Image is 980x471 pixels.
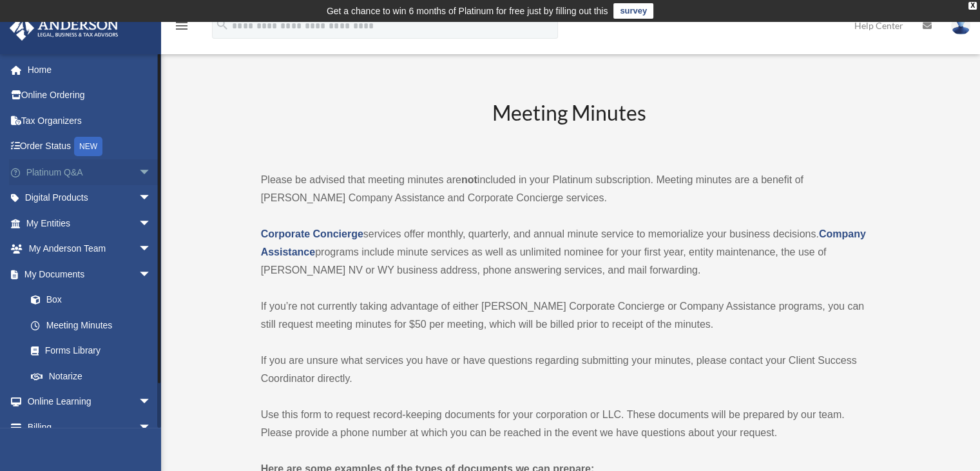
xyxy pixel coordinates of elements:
p: services offer monthly, quarterly, and annual minute service to memorialize your business decisio... [261,225,878,279]
a: Company Assistance [261,228,866,257]
a: Digital Productsarrow_drop_down [9,185,171,211]
a: survey [613,3,653,19]
span: arrow_drop_down [139,159,164,186]
span: arrow_drop_down [139,261,164,288]
span: arrow_drop_down [139,236,164,263]
a: Online Ordering [9,83,171,108]
span: arrow_drop_down [139,185,164,212]
a: Tax Organizers [9,108,171,134]
p: Please be advised that meeting minutes are included in your Platinum subscription. Meeting minute... [261,171,878,207]
span: arrow_drop_down [139,389,164,416]
a: Platinum Q&Aarrow_drop_down [9,159,171,185]
h2: Meeting Minutes [261,99,878,152]
span: arrow_drop_down [139,414,164,441]
a: My Anderson Teamarrow_drop_down [9,236,171,262]
i: search [215,17,229,32]
span: arrow_drop_down [139,210,164,237]
a: Home [9,57,171,83]
img: Anderson Advisors Platinum Portal [6,15,122,41]
a: Forms Library [18,338,171,364]
a: Box [18,287,171,313]
a: My Entitiesarrow_drop_down [9,210,171,236]
div: Get a chance to win 6 months of Platinum for free just by filling out this [327,3,608,19]
i: menu [174,18,189,34]
div: close [968,2,977,10]
a: Meeting Minutes [18,312,164,338]
a: Billingarrow_drop_down [9,414,171,440]
a: Corporate Concierge [261,228,363,239]
a: Notarize [18,363,171,389]
a: Order StatusNEW [9,134,171,160]
div: NEW [74,137,102,156]
a: Online Learningarrow_drop_down [9,389,171,415]
img: User Pic [951,16,970,35]
a: My Documentsarrow_drop_down [9,261,171,287]
p: If you are unsure what services you have or have questions regarding submitting your minutes, ple... [261,352,878,388]
strong: not [461,174,477,185]
p: If you’re not currently taking advantage of either [PERSON_NAME] Corporate Concierge or Company A... [261,297,878,334]
p: Use this form to request record-keeping documents for your corporation or LLC. These documents wi... [261,406,878,442]
a: menu [174,23,189,34]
